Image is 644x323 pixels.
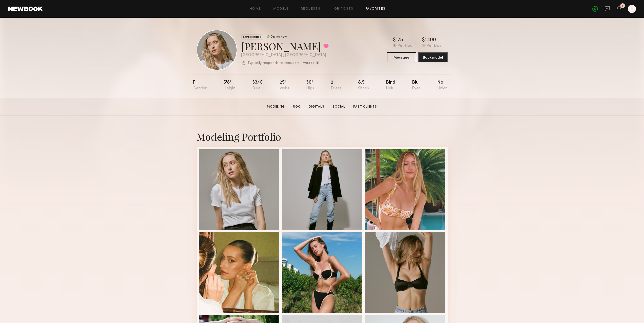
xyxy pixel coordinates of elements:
[291,105,303,109] a: UGC
[358,80,369,91] div: 8.5
[193,80,207,91] div: F
[425,38,436,43] div: 1400
[330,105,347,109] a: Social
[241,35,263,39] div: EXPERIENCED
[307,105,326,109] a: Digitals
[422,38,425,43] div: $
[628,5,636,13] a: D
[252,80,263,91] div: 33/c
[622,5,623,7] div: 1
[197,130,448,143] div: Modeling Portfolio
[247,61,300,65] p: Typically responds to requests
[271,35,287,39] div: Online now
[396,38,403,43] div: 175
[427,44,441,48] div: Per Day
[437,80,447,91] div: No
[223,80,236,91] div: 5'8"
[398,44,414,48] div: Per Hour
[273,7,289,11] a: Models
[241,53,329,57] div: [GEOGRAPHIC_DATA] , [GEOGRAPHIC_DATA]
[331,80,341,91] div: 2
[366,7,386,11] a: Favorites
[351,105,379,109] a: Past Clients
[241,39,329,53] div: [PERSON_NAME]
[250,7,261,11] a: Home
[306,80,314,91] div: 36"
[418,52,448,62] button: Book model
[265,105,287,109] a: Modeling
[412,80,421,91] div: Blu
[280,80,289,91] div: 25"
[386,80,395,91] div: Blnd
[393,38,396,43] div: $
[333,7,354,11] a: Job Posts
[301,61,314,65] b: 1 week+
[387,52,416,62] button: Message
[301,7,320,11] a: Requests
